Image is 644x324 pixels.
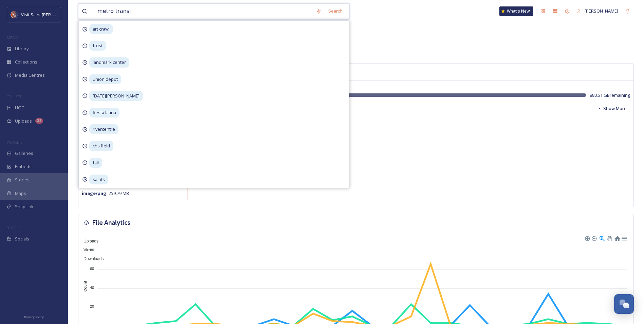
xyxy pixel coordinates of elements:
span: saints [89,175,108,184]
input: Search your library [94,4,313,19]
span: fiesta latina [89,108,119,118]
a: What's New [499,6,533,16]
tspan: 60 [90,267,94,271]
span: Maps [15,190,26,197]
tspan: 20 [90,304,94,308]
tspan: 80 [90,248,94,252]
div: Reset Zoom [614,235,620,241]
a: Privacy Policy [24,312,44,321]
span: 259.79 MB [82,190,129,196]
span: fall [89,158,102,168]
span: WIDGETS [7,140,22,145]
span: Privacy Policy [24,315,44,319]
div: Panning [607,236,611,240]
span: Library [15,46,29,52]
span: Media Centres [15,72,45,78]
span: [DATE][PERSON_NAME] [89,91,143,101]
div: Menu [621,235,627,241]
span: [PERSON_NAME] [585,8,618,14]
div: Zoom Out [591,236,596,240]
span: landmark center [89,57,129,67]
span: UGC [15,105,24,111]
span: COLLECT [7,94,21,99]
div: Selection Zoom [599,235,605,241]
div: Zoom In [585,236,589,240]
span: Downloads [78,256,104,261]
span: frost [89,41,106,51]
span: union depot [89,74,121,84]
strong: image/png : [82,190,108,196]
span: SnapLink [15,203,34,210]
span: Visit Saint [PERSON_NAME] [21,11,75,18]
span: SOCIALS [7,225,20,230]
tspan: 40 [90,285,94,289]
span: Galleries [15,150,33,157]
button: Open Chat [614,294,634,314]
div: 28 [35,118,43,124]
span: chs field [89,141,113,151]
a: [PERSON_NAME] [573,4,622,18]
span: Collections [15,59,37,65]
text: Count [83,281,87,292]
h3: File Analytics [92,218,130,228]
span: Socials [15,236,29,242]
span: art crawl [89,24,113,34]
button: Show More [594,102,630,115]
span: 880.51 GB remaining [590,92,630,98]
span: Views [78,248,94,252]
span: MEDIA [7,35,19,40]
img: Visit%20Saint%20Paul%20Updated%20Profile%20Image.jpg [11,11,18,18]
span: Uploads [15,118,32,124]
div: Search [325,4,346,18]
span: rivercentre [89,124,118,134]
span: Stories [15,177,30,183]
span: Embeds [15,163,32,170]
span: Uploads [78,239,98,244]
